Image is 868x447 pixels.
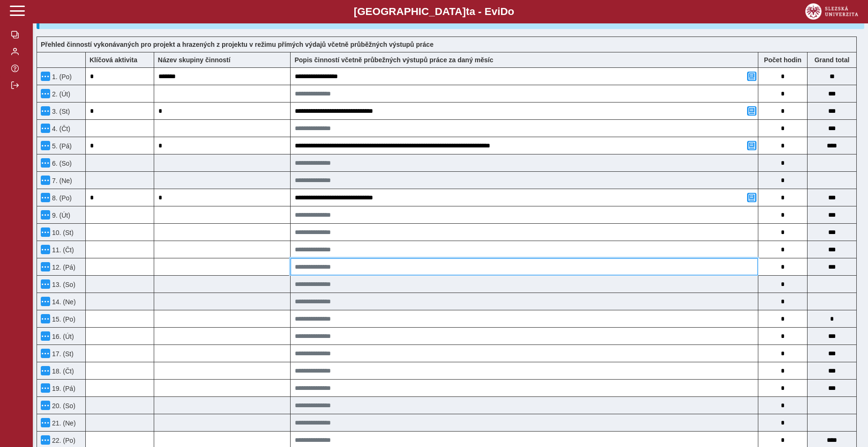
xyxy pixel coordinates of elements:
[50,90,70,98] span: 2. (Út)
[50,419,76,427] span: 21. (Ne)
[747,141,756,150] button: Přidat poznámku
[41,158,50,168] button: Menu
[41,72,50,81] button: Menu
[50,298,76,306] span: 14. (Ne)
[500,6,508,17] span: D
[50,108,70,115] span: 3. (St)
[50,350,74,358] span: 17. (St)
[41,297,50,306] button: Menu
[747,72,756,81] button: Přidat poznámku
[41,193,50,202] button: Menu
[90,56,137,64] b: Klíčová aktivita
[50,367,74,375] span: 18. (Čt)
[294,56,493,64] b: Popis činností včetně průbežných výstupů práce za daný měsíc
[747,106,756,116] button: Přidat poznámku
[50,177,72,184] span: 7. (Ne)
[41,124,50,133] button: Menu
[41,89,50,98] button: Menu
[41,418,50,427] button: Menu
[50,212,70,219] span: 9. (Út)
[41,227,50,237] button: Menu
[50,194,72,202] span: 8. (Po)
[50,281,75,288] span: 13. (So)
[158,56,231,64] b: Název skupiny činností
[747,193,756,202] button: Přidat poznámku
[41,435,50,445] button: Menu
[50,142,72,150] span: 5. (Pá)
[41,141,50,150] button: Menu
[41,210,50,220] button: Menu
[41,314,50,323] button: Menu
[50,73,72,81] span: 1. (Po)
[50,125,70,132] span: 4. (Čt)
[50,333,74,340] span: 16. (Út)
[41,349,50,358] button: Menu
[758,56,807,64] b: Počet hodin
[41,366,50,375] button: Menu
[50,264,75,271] span: 12. (Pá)
[41,262,50,271] button: Menu
[41,279,50,289] button: Menu
[28,6,840,18] b: [GEOGRAPHIC_DATA] a - Evi
[508,6,515,17] span: o
[808,56,856,64] b: Suma za den přes všechny výkazy
[41,176,50,185] button: Menu
[41,401,50,410] button: Menu
[50,437,75,444] span: 22. (Po)
[50,246,74,254] span: 11. (Čt)
[41,41,434,48] b: Přehled činností vykonávaných pro projekt a hrazených z projektu v režimu přímých výdajů včetně p...
[50,315,75,323] span: 15. (Po)
[41,331,50,341] button: Menu
[50,385,75,392] span: 19. (Pá)
[41,383,50,393] button: Menu
[50,402,75,410] span: 20. (So)
[805,3,858,20] img: logo_web_su.png
[50,229,74,236] span: 10. (St)
[466,6,469,17] span: t
[41,106,50,116] button: Menu
[41,245,50,254] button: Menu
[50,160,72,167] span: 6. (So)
